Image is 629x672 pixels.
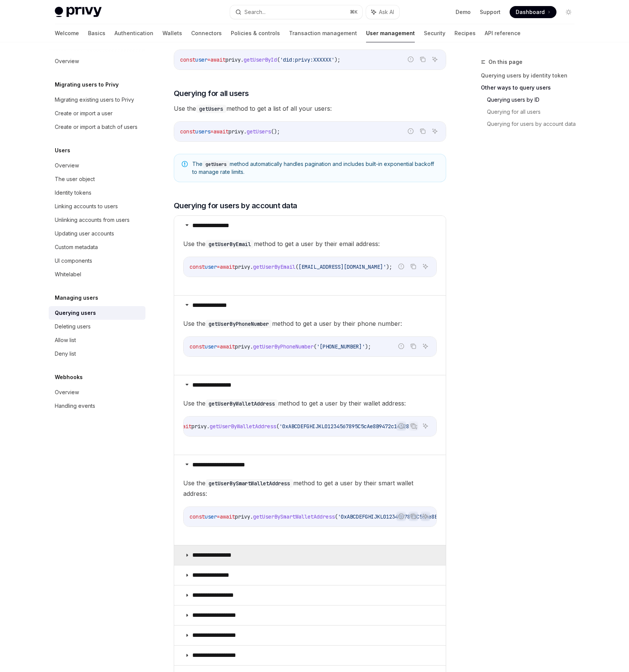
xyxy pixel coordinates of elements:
span: await [213,128,229,135]
details: **** **** **** **Use thegetUserByWalletAddressmethod to get a user by their wallet address:Report... [174,375,446,455]
a: API reference [485,24,521,42]
div: Overview [55,388,79,397]
button: Report incorrect code [396,341,406,351]
span: ( [277,56,280,63]
h5: Migrating users to Privy [55,80,119,89]
div: Migrating existing users to Privy [55,95,134,104]
span: On this page [488,57,522,67]
button: Copy the contents from the code block [408,341,418,351]
code: getUserByPhoneNumber [206,320,272,328]
span: . [241,56,244,63]
button: Ask AI [430,54,440,64]
span: [EMAIL_ADDRESS][DOMAIN_NAME]' [298,263,386,270]
div: Allow list [55,336,76,345]
span: privy [226,56,241,63]
span: 'did:privy:XXXXXX' [280,56,334,63]
a: Support [480,8,501,16]
button: Search...⌘K [230,5,362,19]
span: = [207,56,210,63]
code: getUsers [196,105,226,113]
a: Querying for all users [487,106,581,118]
span: user [205,513,217,520]
span: Querying for users by account data [174,200,297,211]
button: Report incorrect code [396,421,406,431]
div: Overview [55,57,79,66]
span: ); [412,423,418,430]
span: . [250,343,253,350]
code: getUserByEmail [206,240,254,248]
button: Copy the contents from the code block [408,262,418,271]
span: user [195,56,207,63]
details: **** **** **** **** ***Use thegetUserBySmartWalletAddressmethod to get a user by their smart wall... [174,455,446,545]
a: Create or import a user [49,107,145,120]
button: Copy the contents from the code block [408,511,418,521]
a: Updating user accounts [49,227,145,240]
span: user [205,263,217,270]
details: **** **** **** *Use thegetUserByEmailmethod to get a user by their email address:Report incorrect... [174,216,446,295]
span: ( [314,343,317,350]
span: ( [335,513,338,520]
a: Whitelabel [49,268,145,281]
span: const [180,128,195,135]
svg: Note [182,161,188,167]
a: UI components [49,254,145,268]
a: Allow list [49,333,145,347]
span: = [210,128,213,135]
span: Use the method to get a user by their wallet address: [183,398,437,409]
span: getUserByPhoneNumber [253,343,314,350]
span: privy [235,513,250,520]
div: Whitelabel [55,270,81,279]
div: Overview [55,161,79,170]
div: Querying users [55,308,96,317]
span: await [220,513,235,520]
div: Updating user accounts [55,229,114,238]
a: Querying users by ID [487,94,581,106]
span: getUsers [247,128,271,135]
span: = [217,263,220,270]
span: const [190,263,205,270]
button: Ask AI [366,5,399,19]
a: Transaction management [289,24,357,42]
span: getUserById [244,56,277,63]
span: ⌘ K [350,9,358,15]
span: privy [235,263,250,270]
code: getUserByWalletAddress [206,399,278,408]
span: getUserByWalletAddress [210,423,276,430]
a: Handling events [49,399,145,413]
div: Deleting users [55,322,91,331]
span: . [207,423,210,430]
span: await [176,423,192,430]
span: ); [386,263,392,270]
span: ( [295,263,298,270]
div: Linking accounts to users [55,202,118,211]
span: . [244,128,247,135]
span: const [190,343,205,350]
button: Report incorrect code [406,126,416,136]
span: const [190,513,205,520]
a: Identity tokens [49,186,145,200]
a: Overview [49,386,145,399]
span: ); [365,343,371,350]
span: privy [192,423,207,430]
a: Security [424,24,445,42]
button: Copy the contents from the code block [408,421,418,431]
a: Recipes [454,24,476,42]
span: '[PHONE_NUMBER]' [317,343,365,350]
a: Querying users by identity token [481,70,581,82]
a: Policies & controls [231,24,280,42]
button: Report incorrect code [396,511,406,521]
button: Ask AI [420,262,430,271]
span: Querying for all users [174,88,249,99]
span: Use the method to get a user by their email address: [183,238,437,249]
a: Create or import a batch of users [49,120,145,134]
span: privy [235,343,250,350]
a: Overview [49,54,145,68]
span: Use the method to get a user by their smart wallet address: [183,478,437,499]
div: UI components [55,256,92,265]
a: Linking accounts to users [49,200,145,213]
span: Ask AI [379,8,394,16]
span: user [205,343,217,350]
div: Identity tokens [55,188,91,197]
a: Connectors [191,24,222,42]
a: Wallets [162,24,182,42]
